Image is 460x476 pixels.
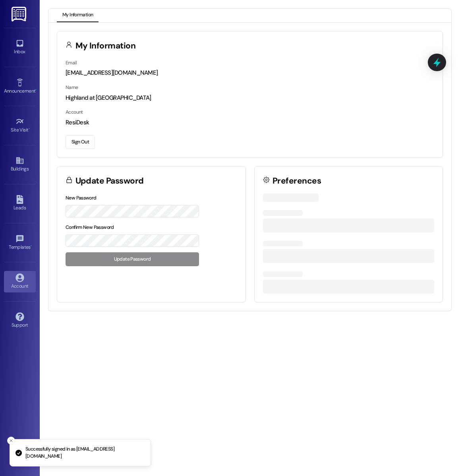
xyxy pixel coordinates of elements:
a: Buildings [4,154,36,175]
h3: Preferences [273,177,321,185]
p: Successfully signed in as [EMAIL_ADDRESS][DOMAIN_NAME] [25,446,144,460]
span: • [35,87,37,93]
a: Support [4,310,36,331]
a: Leads [4,193,36,214]
a: Account [4,271,36,292]
label: New Password [66,195,97,201]
h3: My Information [75,42,136,50]
label: Email [66,60,77,66]
button: Sign Out [66,135,95,149]
button: Close toast [7,437,15,445]
h3: Update Password [75,177,144,185]
label: Confirm New Password [66,224,114,230]
img: ResiDesk Logo [12,7,28,21]
a: Site Visit • [4,115,36,136]
button: My Information [57,9,99,22]
a: Inbox [4,37,36,58]
span: • [29,126,30,132]
a: Templates • [4,232,36,253]
span: • [31,243,32,249]
label: Account [66,109,83,115]
div: Highland at [GEOGRAPHIC_DATA] [66,94,434,102]
div: [EMAIL_ADDRESS][DOMAIN_NAME] [66,69,434,77]
label: Name [66,84,78,91]
div: ResiDesk [66,118,434,127]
